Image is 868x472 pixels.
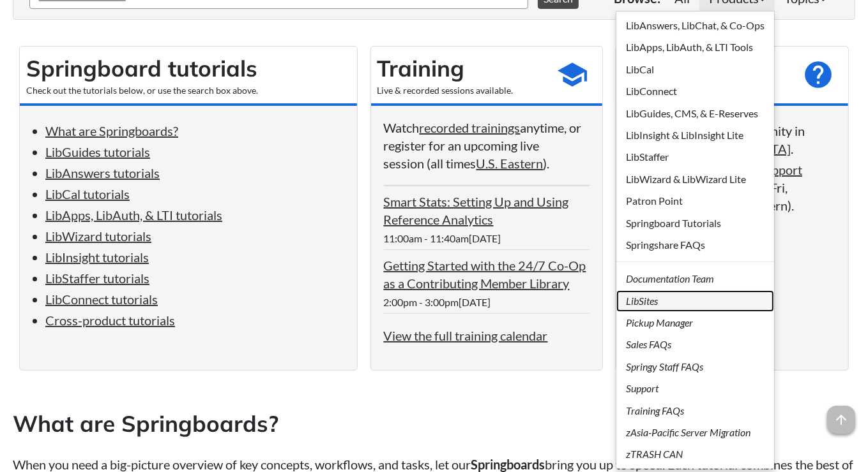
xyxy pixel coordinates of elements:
a: LibInsight & LibInsight Lite [616,124,774,146]
span: 11:00am - 11:40am[DATE] [384,232,501,244]
em: Support [626,382,659,394]
a: LibStaffer [616,146,774,168]
a: LibCal [616,59,774,80]
a: U.S. Eastern [476,156,544,171]
span: school [556,59,588,91]
a: LibInsight tutorials [45,249,149,265]
p: Watch anytime, or register for an upcoming live session (all times ). [384,119,590,172]
a: Patron Point [616,190,774,212]
div: Check out the tutorials below, or use the search box above. [26,84,351,97]
a: LibWizard & LibWizard Lite [616,168,774,190]
span: 2:00pm - 3:00pm[DATE] [384,296,491,308]
ul: Products [616,11,775,469]
h2: Training [377,53,549,84]
em: zTRASH CAN [626,448,683,460]
a: LibAnswers, LibChat, & Co-Ops [616,15,774,36]
a: LibConnect [616,80,774,102]
a: LibGuides tutorials [45,144,150,159]
a: LibApps, LibAuth, & LTI Tools [616,36,774,58]
span: arrow_upward [827,406,855,434]
a: LibWizard tutorials [45,228,151,244]
a: LibStaffer tutorials [45,270,149,286]
em: LibSites [626,295,658,307]
a: LibCal tutorials [45,186,130,202]
a: LibConnect tutorials [45,291,158,307]
a: LibGuides, CMS, & E-Reserves [616,103,774,124]
a: Springboard Tutorials [616,212,774,234]
em: Springy Staff FAQs [626,360,703,372]
em: zAsia-Pacific Server Migration [626,426,750,438]
a: LibAnswers tutorials [45,165,160,181]
em: Pickup Manager [626,316,693,328]
em: Sales FAQs [626,338,671,350]
strong: Springboards [471,457,545,472]
a: Cross-product tutorials [45,313,175,328]
span: help [802,59,834,91]
a: Getting Started with the 24/7 Co-Op as a Contributing Member Library [384,258,586,291]
a: View the full training calendar [384,328,548,343]
h2: What are Springboards? [13,408,855,439]
a: arrow_upward [827,407,855,422]
h2: Springboard tutorials [26,53,351,84]
a: recorded trainings [420,120,521,135]
a: Smart Stats: Setting Up and Using Reference Analytics [384,194,569,227]
em: Training FAQs [626,404,684,417]
em: Documentation Team [626,272,714,284]
a: Springshare FAQs [616,234,774,256]
a: LibApps, LibAuth, & LTI tutorials [45,207,222,223]
div: Live & recorded sessions available. [377,84,549,97]
a: What are Springboards? [45,123,178,138]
